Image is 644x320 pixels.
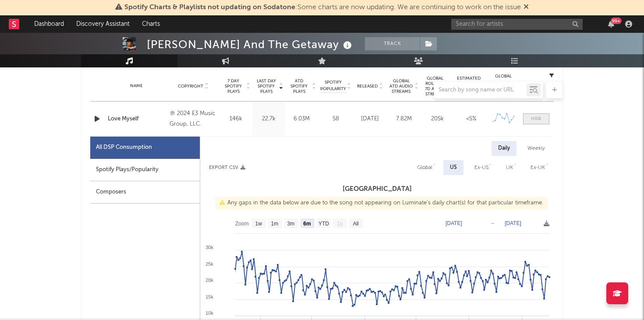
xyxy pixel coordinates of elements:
[303,221,311,227] text: 6m
[124,4,295,11] span: Spotify Charts & Playlists not updating on Sodatone
[90,137,200,159] div: All DSP Consumption
[608,21,614,28] button: 99+
[222,78,245,94] span: 7 Day Spotify Plays
[505,220,521,226] text: [DATE]
[287,221,295,227] text: 3m
[423,76,447,97] span: Global Rolling 7D Audio Streams
[205,245,213,250] text: 30k
[451,19,583,30] input: Search for artists
[456,115,486,123] div: <5%
[490,220,495,226] text: →
[474,162,488,173] div: Ex-US
[611,18,622,24] div: 99 +
[108,115,165,123] a: Love Myself
[355,115,385,123] div: [DATE]
[287,115,316,123] div: 6.03M
[170,109,217,130] div: ℗ 2024 E3 Music Group, LLC.
[524,4,529,11] span: Dismiss
[209,165,245,170] button: Export CSV
[521,141,552,156] div: Weekly
[96,142,152,153] div: All DSP Consumption
[492,141,517,156] div: Daily
[205,261,213,267] text: 25k
[353,221,358,227] text: All
[271,221,279,227] text: 1m
[434,87,527,94] input: Search by song name or URL
[337,221,343,227] text: 1y
[136,15,166,33] a: Charts
[255,115,283,123] div: 22.7k
[215,197,548,210] div: Any gaps in the data below are due to the song not appearing on Luminate's daily chart(s) for tha...
[90,159,200,181] div: Spotify Plays/Popularity
[147,37,354,52] div: [PERSON_NAME] And The Getaway
[28,15,70,33] a: Dashboard
[389,78,413,94] span: Global ATD Audio Streams
[222,115,250,123] div: 146k
[70,15,136,33] a: Discovery Assistant
[124,4,521,11] span: : Some charts are now updating. We are continuing to work on the issue
[446,220,462,226] text: [DATE]
[450,162,457,173] div: US
[255,221,262,227] text: 1w
[456,76,481,97] span: Estimated % Playlist Streams Last Day
[417,162,432,173] div: Global
[235,221,249,227] text: Zoom
[389,115,418,123] div: 7.82M
[365,37,420,50] button: Track
[205,310,213,316] text: 10k
[200,184,554,194] h3: [GEOGRAPHIC_DATA]
[205,294,213,299] text: 15k
[205,278,213,283] text: 20k
[506,162,513,173] div: UK
[531,162,545,173] div: Ex-UK
[90,181,200,204] div: Composers
[423,115,452,123] div: 205k
[490,73,517,99] div: Global Streaming Trend (Last 60D)
[255,78,278,94] span: Last Day Spotify Plays
[318,221,329,227] text: YTD
[320,115,351,123] div: 58
[320,79,346,92] span: Spotify Popularity
[287,78,311,94] span: ATD Spotify Plays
